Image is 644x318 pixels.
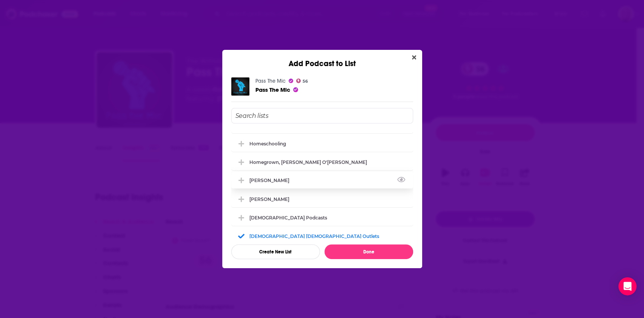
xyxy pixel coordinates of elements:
[249,141,286,147] div: Homeschooling
[231,77,249,96] img: Pass The Mic
[231,108,413,259] div: Add Podcast To List
[249,159,367,165] div: Homegrown, [PERSON_NAME] O'[PERSON_NAME]
[249,215,327,221] div: [DEMOGRAPHIC_DATA] Podcasts
[231,209,413,226] div: Christian Podcasts
[303,80,308,83] span: 56
[231,154,413,170] div: Homegrown, Amber O'Neal Johnston
[255,86,290,93] a: Pass The Mic
[231,191,413,207] div: Portia Preston
[231,172,413,188] div: Portia Preston
[296,79,308,83] a: 56
[409,53,419,62] button: Close
[289,182,294,182] button: View Link
[249,196,289,202] div: [PERSON_NAME]
[249,233,379,239] div: [DEMOGRAPHIC_DATA] [DEMOGRAPHIC_DATA] Outlets
[231,108,413,123] input: Search lists
[231,228,413,244] div: African American Christian Outlets
[618,277,636,295] div: Open Intercom Messenger
[231,135,413,152] div: Homeschooling
[249,178,294,183] div: [PERSON_NAME]
[222,50,422,68] div: Add Podcast to List
[231,244,320,259] button: Create New List
[324,244,413,259] button: Done
[255,78,286,84] a: Pass The Mic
